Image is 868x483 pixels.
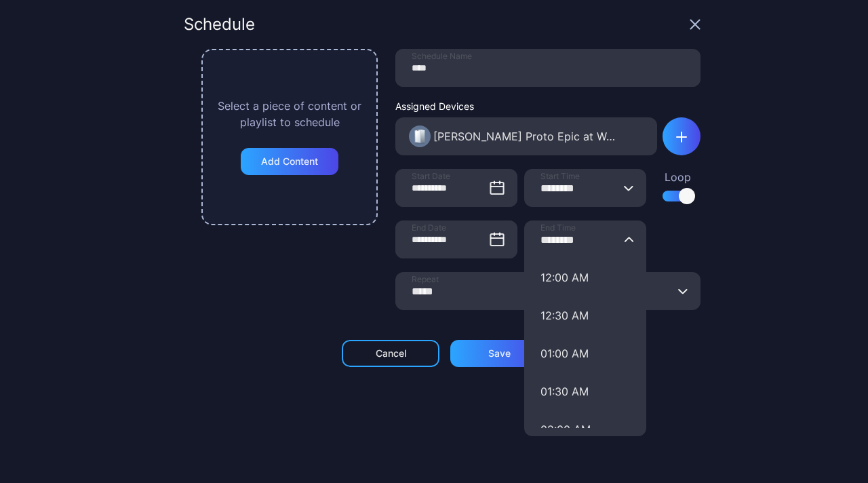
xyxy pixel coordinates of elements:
[184,16,255,33] div: Schedule
[215,98,364,130] div: Select a piece of content or playlist to schedule
[412,274,439,285] span: Repeat
[433,128,620,144] div: Aris Mercado's Proto Epic at Warehouse
[261,156,318,167] div: Add Content
[540,223,576,233] span: End Time
[395,100,657,112] div: Assigned Devices
[524,258,646,296] button: End Time12:30 AM01:00 AM01:30 AM02:00 AM
[241,148,338,175] button: Add Content
[623,220,634,258] button: End Time12:00 AM12:30 AM01:00 AM01:30 AM02:00 AM
[623,169,634,207] button: Start Time
[524,372,646,410] button: End Time12:00 AM12:30 AM01:00 AM02:00 AM
[376,348,406,359] div: Cancel
[677,272,688,310] button: Repeat
[342,340,439,367] button: Cancel
[524,296,646,334] button: End Time12:00 AM01:00 AM01:30 AM02:00 AM
[395,169,517,207] input: Start Date
[663,169,692,185] div: Loop
[524,169,646,207] input: Start Time
[395,220,517,258] input: End Date
[524,334,646,372] button: End Time12:00 AM12:30 AM01:30 AM02:00 AM
[450,340,548,367] button: Save
[488,348,511,359] div: Save
[395,272,701,310] input: Repeat
[395,49,701,87] input: Schedule Name
[524,220,646,258] input: End Time12:00 AM12:30 AM01:00 AM01:30 AM02:00 AM
[524,410,646,448] button: End Time12:00 AM12:30 AM01:00 AM01:30 AM
[540,171,580,182] span: Start Time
